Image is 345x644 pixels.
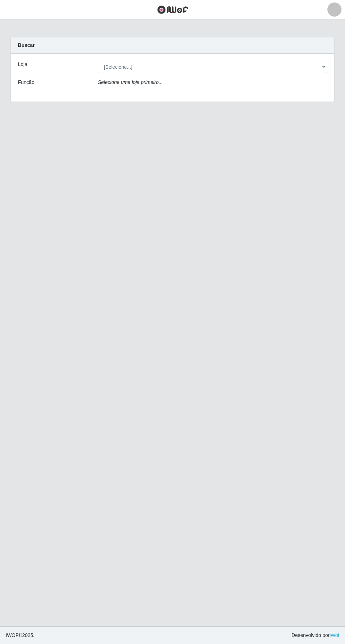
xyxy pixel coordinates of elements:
span: IWOF [6,632,19,638]
span: © 2025 . [6,632,34,639]
a: iWof [330,632,339,638]
label: Loja [18,61,27,68]
label: Função [18,79,34,86]
img: CoreUI Logo [157,5,188,14]
strong: Buscar [18,42,34,48]
span: Desenvolvido por [291,632,339,639]
i: Selecione uma loja primeiro... [98,79,163,85]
